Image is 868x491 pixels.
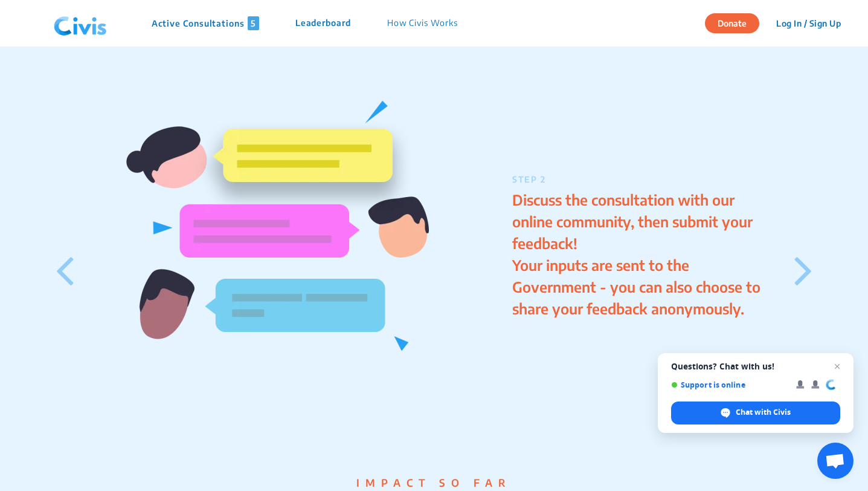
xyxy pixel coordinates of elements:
[830,359,844,374] span: Close chat
[49,5,112,42] img: navlogo.png
[705,13,759,33] button: Donate
[85,58,471,445] img: steps image
[295,16,351,30] p: Leaderboard
[768,14,849,33] button: Log In / Sign Up
[512,174,825,186] p: STEP 2
[817,443,854,479] div: Open chat
[387,16,458,30] p: How Civis Works
[671,402,840,424] div: Chat with Civis
[512,189,762,254] li: Discuss the consultation with our online community, then submit your feedback!
[671,380,788,389] span: Support is online
[152,16,259,30] p: Active Consultations
[736,407,791,418] span: Chat with Civis
[705,16,768,28] a: Donate
[512,254,762,319] li: Your inputs are sent to the Government - you can also choose to share your feedback anonymously.
[671,362,840,371] span: Questions? Chat with us!
[248,16,259,30] span: 5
